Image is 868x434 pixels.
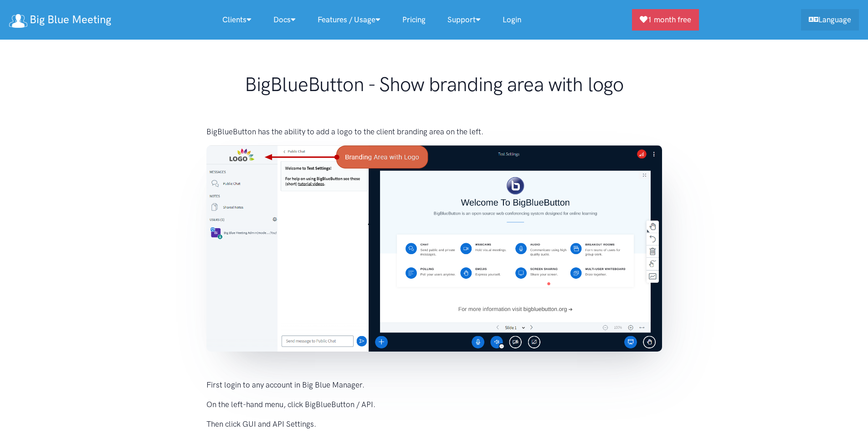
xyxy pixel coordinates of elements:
[492,10,532,30] a: Login
[206,145,662,352] img: BigBlueButton - Logo Branding Area
[307,10,391,30] a: Features / Usage
[206,126,662,138] p: BigBlueButton has the ability to add a logo to the client branding area on the left.
[206,379,662,391] p: First login to any account in Big Blue Manager.
[391,10,437,30] a: Pricing
[437,10,492,30] a: Support
[632,9,699,31] a: 1 month free
[9,14,27,28] img: logo
[262,10,307,30] a: Docs
[206,418,662,430] p: Then click GUI and API Settings.
[801,9,859,31] a: Language
[211,10,262,30] a: Clients
[206,398,662,411] p: On the left-hand menu, click BigBlueButton / API.
[9,10,111,30] a: Big Blue Meeting
[206,73,662,97] h1: BigBlueButton - Show branding area with logo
